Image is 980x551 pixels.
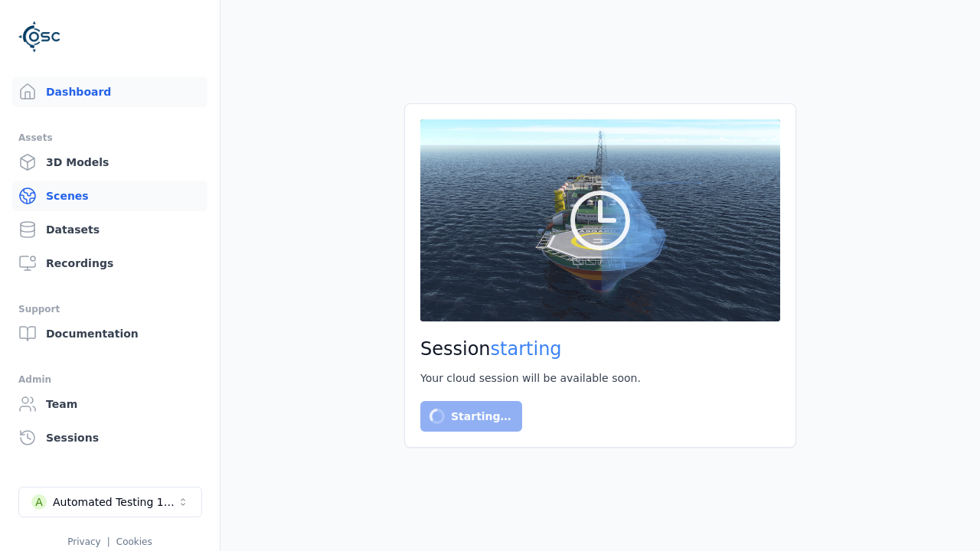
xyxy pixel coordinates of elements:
[12,389,207,419] a: Team
[420,370,780,386] div: Your cloud session will be available soon.
[107,536,110,547] span: |
[491,338,562,360] span: starting
[18,129,201,147] div: Assets
[12,214,207,245] a: Datasets
[18,370,201,389] div: Admin
[31,494,47,510] div: A
[420,337,780,361] h2: Session
[18,487,202,517] button: Select a workspace
[53,494,177,510] div: Automated Testing 1 - Playwright
[12,318,207,349] a: Documentation
[18,15,61,58] img: Logo
[12,181,207,211] a: Scenes
[12,77,207,107] a: Dashboard
[67,536,100,547] a: Privacy
[12,147,207,178] a: 3D Models
[12,422,207,453] a: Sessions
[116,536,152,547] a: Cookies
[18,300,201,318] div: Support
[420,401,522,432] button: Starting…
[12,248,207,279] a: Recordings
